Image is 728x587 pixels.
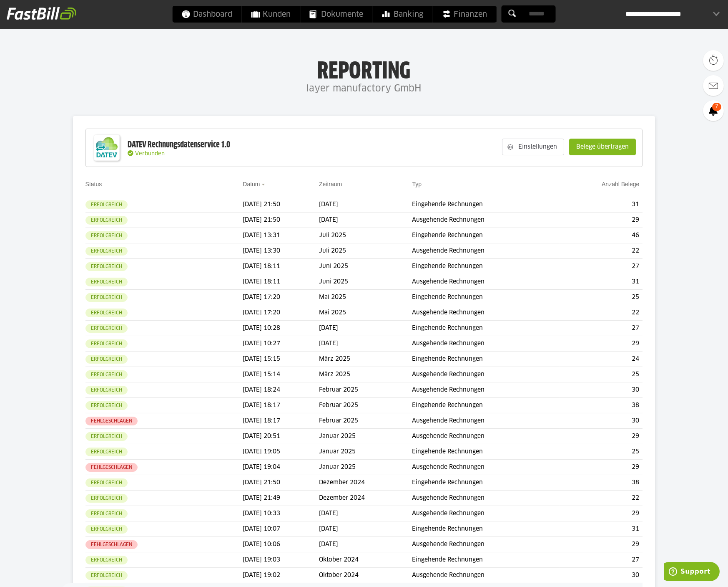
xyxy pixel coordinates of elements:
td: Eingehende Rechnungen [412,475,559,491]
td: [DATE] 19:03 [243,552,319,568]
td: Oktober 2024 [319,552,412,568]
td: 31 [560,274,643,290]
td: Eingehende Rechnungen [412,352,559,367]
td: Ausgehende Rechnungen [412,213,559,228]
td: Juni 2025 [319,259,412,274]
td: 25 [560,444,643,460]
td: 22 [560,491,643,506]
td: Eingehende Rechnungen [412,197,559,213]
sl-badge: Erfolgreich [85,339,128,348]
span: Dashboard [182,6,233,23]
td: 46 [560,228,643,243]
sl-badge: Fehlgeschlagen [85,417,138,425]
sl-badge: Erfolgreich [85,509,128,518]
td: Januar 2025 [319,460,412,475]
span: Finanzen [442,6,487,23]
td: [DATE] 13:31 [243,228,319,243]
iframe: Öffnet ein Widget, in dem Sie weitere Informationen finden [664,562,720,583]
td: [DATE] [319,537,412,552]
td: Ausgehende Rechnungen [412,336,559,352]
td: [DATE] 18:11 [243,259,319,274]
td: [DATE] 17:20 [243,305,319,321]
sl-badge: Fehlgeschlagen [85,463,138,472]
td: Eingehende Rechnungen [412,398,559,413]
a: Dashboard [173,6,242,23]
td: [DATE] 21:50 [243,197,319,213]
td: Ausgehende Rechnungen [412,367,559,382]
td: 29 [560,537,643,552]
td: Mai 2025 [319,305,412,321]
sl-badge: Erfolgreich [85,278,128,286]
td: Mai 2025 [319,290,412,305]
img: DATEV-Datenservice Logo [90,131,123,164]
sl-badge: Erfolgreich [85,355,128,364]
div: DATEV Rechnungsdatenservice 1.0 [128,139,230,150]
td: [DATE] 18:17 [243,413,319,429]
sl-badge: Erfolgreich [85,571,128,580]
td: [DATE] 19:04 [243,460,319,475]
a: Kunden [242,6,300,23]
td: Eingehende Rechnungen [412,521,559,537]
a: Banking [373,6,433,23]
td: [DATE] [319,213,412,228]
td: 27 [560,259,643,274]
td: 25 [560,290,643,305]
td: 38 [560,398,643,413]
sl-badge: Erfolgreich [85,324,128,333]
td: [DATE] [319,336,412,352]
td: 31 [560,521,643,537]
sl-badge: Erfolgreich [85,216,128,225]
td: Ausgehende Rechnungen [412,506,559,521]
td: Eingehende Rechnungen [412,259,559,274]
td: Dezember 2024 [319,475,412,491]
a: Anzahl Belege [602,181,639,187]
td: [DATE] 10:06 [243,537,319,552]
td: Februar 2025 [319,398,412,413]
td: [DATE] 13:30 [243,243,319,259]
a: 7 [703,100,724,121]
td: [DATE] 10:33 [243,506,319,521]
td: Ausgehende Rechnungen [412,429,559,444]
td: 29 [560,506,643,521]
td: Ausgehende Rechnungen [412,413,559,429]
a: Datum [243,181,260,187]
td: [DATE] 19:05 [243,444,319,460]
sl-badge: Erfolgreich [85,478,128,487]
td: 27 [560,552,643,568]
td: Oktober 2024 [319,568,412,583]
td: [DATE] [319,197,412,213]
td: März 2025 [319,367,412,382]
img: fastbill_logo_white.png [7,7,76,20]
td: Eingehende Rechnungen [412,552,559,568]
td: [DATE] 10:28 [243,321,319,336]
td: [DATE] 10:07 [243,521,319,537]
td: Juli 2025 [319,243,412,259]
sl-badge: Erfolgreich [85,386,128,395]
td: [DATE] [319,506,412,521]
td: [DATE] 21:49 [243,491,319,506]
td: Ausgehende Rechnungen [412,243,559,259]
sl-badge: Erfolgreich [85,525,128,534]
td: [DATE] 19:02 [243,568,319,583]
sl-badge: Erfolgreich [85,448,128,456]
td: Ausgehende Rechnungen [412,491,559,506]
sl-badge: Fehlgeschlagen [85,540,138,549]
td: Eingehende Rechnungen [412,228,559,243]
td: [DATE] 15:14 [243,367,319,382]
a: Finanzen [433,6,497,23]
td: [DATE] [319,321,412,336]
td: 29 [560,213,643,228]
td: Juni 2025 [319,274,412,290]
sl-badge: Erfolgreich [85,293,128,302]
sl-button: Belege übertragen [569,139,636,155]
sl-badge: Erfolgreich [85,200,128,209]
td: Ausgehende Rechnungen [412,568,559,583]
td: Ausgehende Rechnungen [412,537,559,552]
sl-button: Einstellungen [502,139,564,155]
td: 29 [560,460,643,475]
td: [DATE] 17:20 [243,290,319,305]
sl-badge: Erfolgreich [85,556,128,564]
sl-badge: Erfolgreich [85,401,128,410]
td: [DATE] [319,521,412,537]
td: Februar 2025 [319,382,412,398]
